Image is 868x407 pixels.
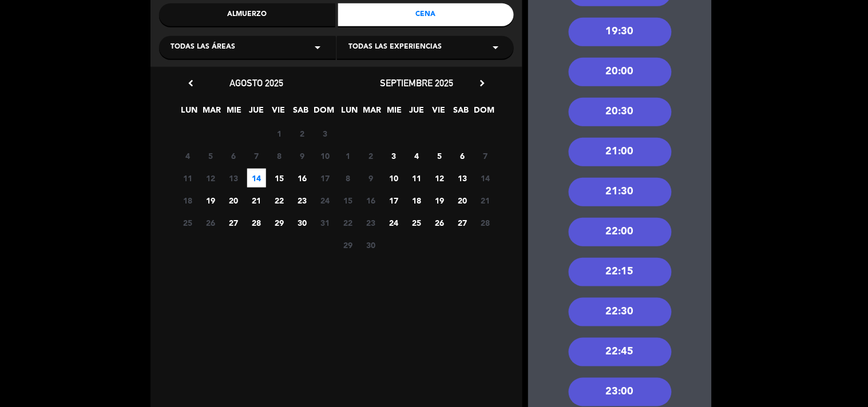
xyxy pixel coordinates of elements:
span: LUN [340,103,359,122]
span: 14 [476,169,495,187]
div: 21:30 [569,178,672,206]
span: 24 [316,191,335,210]
span: 17 [316,169,335,187]
span: 30 [293,213,312,232]
span: 7 [476,146,495,165]
i: arrow_drop_down [489,41,502,54]
span: SAB [292,103,311,122]
div: Almuerzo [159,3,335,26]
i: chevron_right [476,77,488,89]
span: MIE [225,103,244,122]
span: 18 [407,191,426,210]
span: 25 [179,213,197,232]
span: VIE [269,103,288,122]
span: 15 [270,169,289,187]
span: 5 [201,146,220,165]
i: arrow_drop_down [311,41,324,54]
div: 23:00 [569,378,672,406]
span: 25 [407,213,426,232]
span: 15 [339,191,358,210]
span: 7 [247,146,266,165]
span: 10 [385,169,403,187]
span: 13 [224,169,243,187]
span: 3 [316,124,335,143]
span: 10 [316,146,335,165]
span: 6 [224,146,243,165]
span: 19 [201,191,220,210]
span: 16 [293,169,312,187]
div: 20:30 [569,98,672,126]
span: 26 [430,213,449,232]
span: DOM [314,103,333,122]
span: 17 [385,191,403,210]
i: chevron_left [185,77,197,89]
span: 11 [407,169,426,187]
span: VIE [430,103,449,122]
span: 21 [476,191,495,210]
span: Todas las áreas [171,42,235,53]
span: DOM [474,103,493,122]
div: 22:45 [569,338,672,366]
span: 12 [201,169,220,187]
span: 5 [430,146,449,165]
span: MIE [385,103,404,122]
span: 4 [179,146,197,165]
span: 1 [339,146,358,165]
div: 21:00 [569,138,672,166]
span: JUE [247,103,266,122]
span: 22 [270,191,289,210]
div: 22:30 [569,298,672,326]
div: 22:15 [569,258,672,286]
span: 19 [430,191,449,210]
span: 2 [293,124,312,143]
span: 27 [224,213,243,232]
span: 16 [362,191,381,210]
span: 30 [362,236,381,254]
span: 14 [247,169,266,187]
span: 24 [385,213,403,232]
div: Cena [338,3,514,26]
span: 28 [247,213,266,232]
span: 4 [407,146,426,165]
span: 29 [339,236,358,254]
span: MAR [203,103,221,122]
span: 2 [362,146,381,165]
span: 23 [362,213,381,232]
span: 23 [293,191,312,210]
span: Todas las experiencias [348,42,442,53]
span: 31 [316,213,335,232]
span: 1 [270,124,289,143]
span: 9 [293,146,312,165]
span: 9 [362,169,381,187]
span: 26 [201,213,220,232]
span: 13 [453,169,472,187]
span: 8 [270,146,289,165]
span: 12 [430,169,449,187]
div: 20:00 [569,58,672,86]
span: 11 [179,169,197,187]
span: 18 [179,191,197,210]
span: 6 [453,146,472,165]
span: 20 [453,191,472,210]
div: 22:00 [569,218,672,246]
span: 8 [339,169,358,187]
span: 3 [385,146,403,165]
span: 21 [247,191,266,210]
span: SAB [452,103,471,122]
span: LUN [180,103,199,122]
span: 28 [476,213,495,232]
span: 22 [339,213,358,232]
span: septiembre 2025 [380,77,453,89]
span: 27 [453,213,472,232]
span: JUE [407,103,426,122]
span: agosto 2025 [229,77,283,89]
span: MAR [363,103,382,122]
span: 20 [224,191,243,210]
span: 29 [270,213,289,232]
div: 19:30 [569,18,672,46]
